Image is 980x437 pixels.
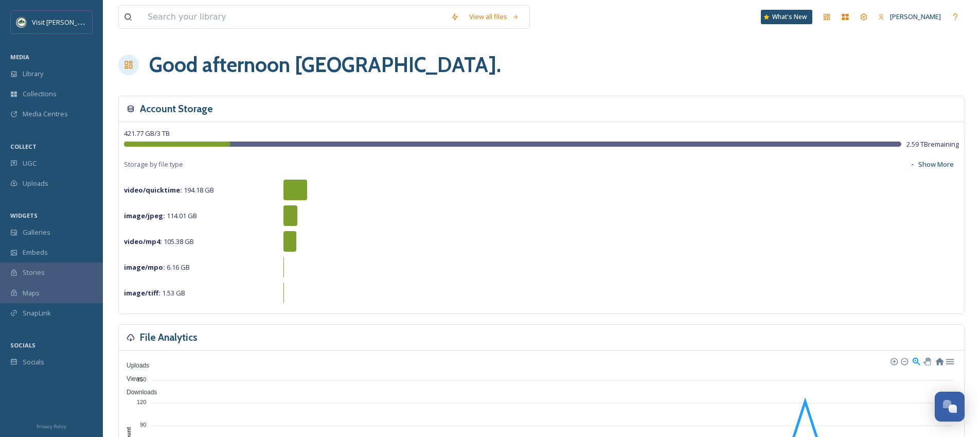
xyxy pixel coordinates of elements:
span: 105.38 GB [124,237,194,246]
span: Media Centres [23,109,68,119]
span: 6.16 GB [124,263,190,272]
a: Privacy Policy [37,419,66,432]
tspan: 120 [137,399,146,405]
span: COLLECT [10,143,37,150]
div: Reset Zoom [935,356,943,365]
span: Galleries [23,228,50,237]
span: SnapLink [23,308,51,318]
span: Collections [23,89,57,99]
span: Uploads [119,362,149,369]
h3: Account Storage [140,101,213,116]
a: [PERSON_NAME] [873,7,946,27]
button: Open Chat [935,392,965,422]
span: UGC [23,159,37,168]
strong: video/quicktime : [124,185,182,195]
span: 194.18 GB [124,185,214,195]
button: Show More [904,154,959,174]
span: Uploads [23,179,48,188]
span: 114.01 GB [124,211,197,220]
h1: Good afternoon [GEOGRAPHIC_DATA] . [149,49,501,80]
span: SOCIALS [10,341,35,349]
span: 2.59 TB remaining [906,139,959,149]
span: Visit [PERSON_NAME] [32,17,97,27]
span: 1.53 GB [124,288,185,298]
span: Downloads [119,389,157,396]
span: Views [119,375,143,382]
span: Library [23,69,43,79]
div: Zoom Out [900,357,907,364]
tspan: 150 [137,376,146,382]
a: View all files [464,7,524,27]
span: Privacy Policy [37,423,66,430]
span: Stories [23,268,45,277]
span: Embeds [23,248,48,257]
img: Unknown.png [16,17,27,27]
span: Socials [23,357,44,367]
span: WIDGETS [10,212,38,219]
div: Menu [945,356,954,365]
strong: image/mpo : [124,263,165,272]
span: [PERSON_NAME] [890,12,941,21]
div: Selection Zoom [912,356,920,365]
h3: File Analytics [140,330,198,345]
span: Maps [23,288,40,298]
span: 421.77 GB / 3 TB [124,129,170,138]
input: Search your library [142,6,446,28]
strong: video/mp4 : [124,237,162,246]
div: Zoom In [890,357,897,364]
tspan: 90 [140,422,146,428]
span: MEDIA [10,53,29,61]
span: Storage by file type [124,160,183,169]
div: Panning [923,358,930,364]
a: What's New [761,10,812,24]
strong: image/tiff : [124,288,161,298]
strong: image/jpeg : [124,211,165,220]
